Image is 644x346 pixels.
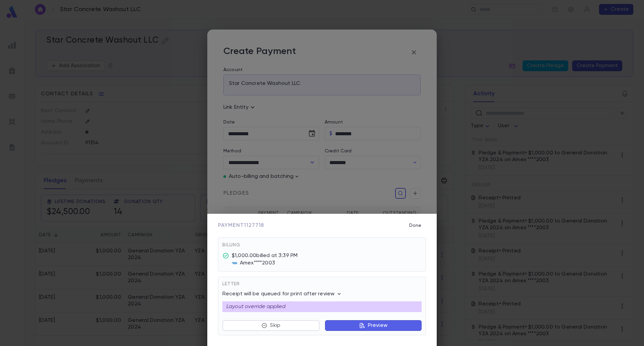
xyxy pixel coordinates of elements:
[270,322,280,329] p: Skip
[405,219,426,232] button: Done
[218,222,264,229] span: Payment 1127718
[368,322,387,329] p: Preview
[232,252,298,259] div: $1,000.00 billed at 3:39 PM
[325,320,422,331] button: Preview
[222,281,422,291] div: Letter
[222,301,422,312] div: Layout override applied
[222,243,240,247] span: Billing
[222,291,342,297] p: Receipt will be queued for print after review
[222,320,320,331] button: Skip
